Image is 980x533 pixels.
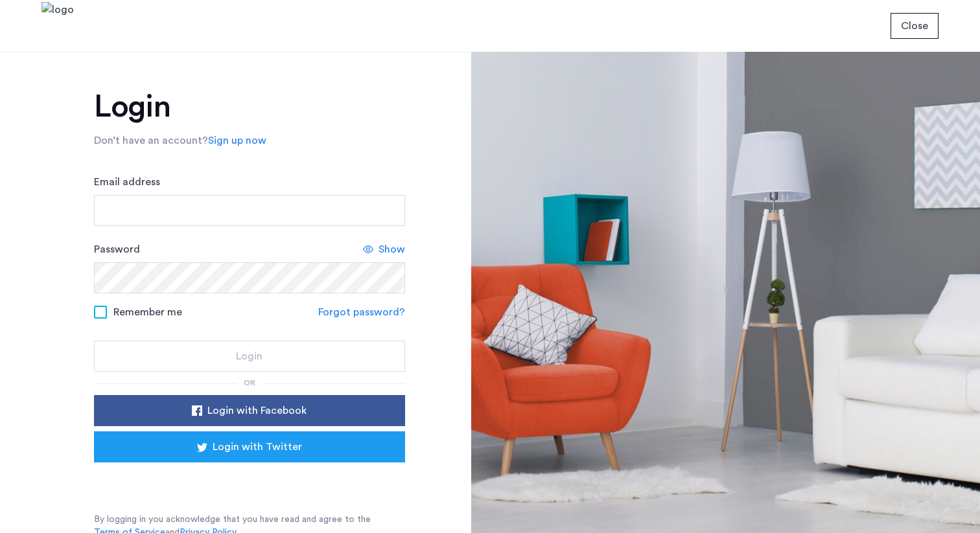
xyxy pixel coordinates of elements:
img: logo [41,2,74,51]
span: Login with Facebook [207,403,307,418]
button: button [94,395,405,426]
span: Close [901,18,928,34]
button: button [94,431,405,462]
span: Login with Twitter [213,439,302,455]
a: Sign up now [208,133,266,148]
label: Email address [94,174,160,190]
button: button [94,341,405,372]
span: Remember me [113,304,182,320]
a: Forgot password? [318,304,405,320]
button: button [891,13,939,39]
h1: Login [94,91,405,122]
span: Login [236,348,262,364]
label: Password [94,242,140,257]
span: or [244,379,255,387]
span: Show [379,242,405,257]
span: Don’t have an account? [94,135,208,146]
